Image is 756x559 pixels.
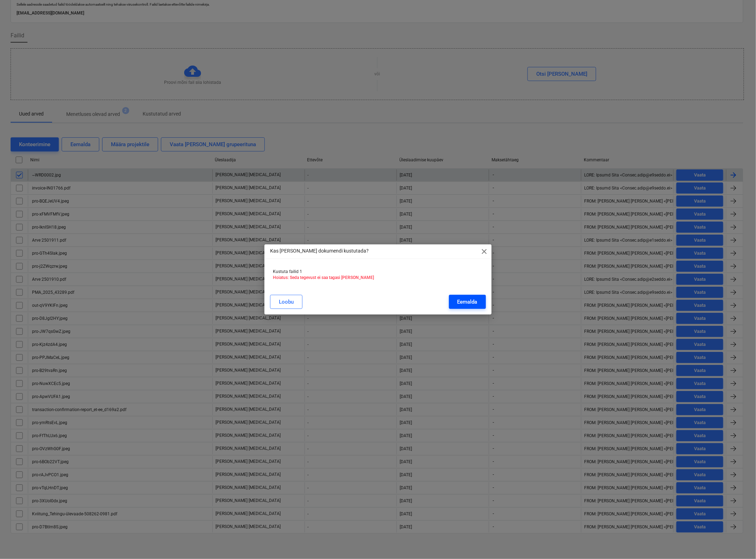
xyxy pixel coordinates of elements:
[270,295,302,309] button: Loobu
[721,525,756,559] div: Vestlusvidin
[721,525,756,559] iframe: Chat Widget
[270,247,369,255] p: Kas [PERSON_NAME] dokumendi kustutada?
[480,247,489,256] span: close
[449,295,486,309] button: Eemalda
[273,269,483,275] p: Kustuta failid 1
[273,275,483,281] p: Hoiatus: Seda tegevust ei saa tagasi [PERSON_NAME]
[279,297,294,306] div: Loobu
[457,297,477,306] div: Eemalda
